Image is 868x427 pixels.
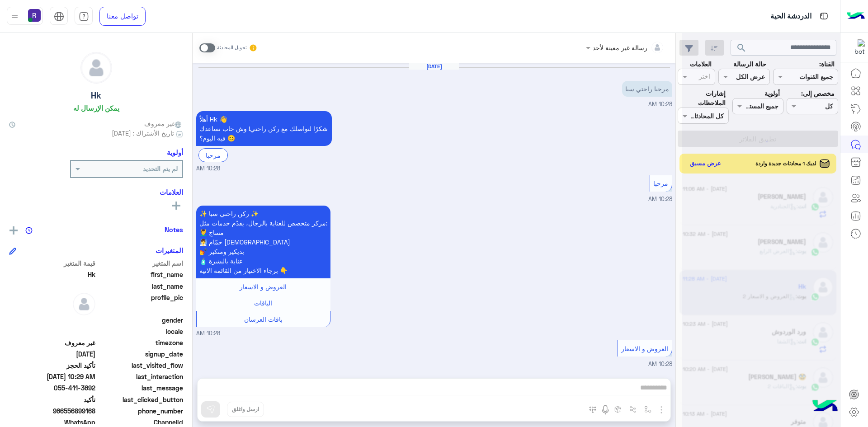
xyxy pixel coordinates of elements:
[97,372,184,381] span: last_interaction
[165,225,183,234] h6: Notes
[9,338,95,347] span: غير معروف
[227,402,264,417] button: ارسل واغلق
[699,71,712,83] div: اختر
[9,258,95,268] span: قيمة المتغير
[97,338,184,347] span: timezone
[97,349,184,359] span: signup_date
[97,315,184,325] span: gender
[97,406,184,416] span: phone_number
[809,391,841,422] img: hulul-logo.png
[9,327,95,336] span: null
[97,418,184,427] span: ChannelId
[97,383,184,393] span: last_message
[244,315,283,323] span: باقات العرسان
[770,10,811,23] p: الدردشة الحية
[9,349,95,359] span: 2025-08-21T07:28:08.783Z
[73,293,95,315] img: defaultAdmin.png
[79,11,89,22] img: tab
[144,119,183,128] span: غير معروف
[9,226,18,235] img: add
[753,134,769,150] div: loading...
[9,11,20,22] img: profile
[97,395,184,404] span: last_clicked_button
[112,128,174,138] span: تاريخ الأشتراك : [DATE]
[97,293,184,314] span: profile_pic
[75,7,93,26] a: tab
[167,148,183,156] h6: أولوية
[847,7,865,26] img: Logo
[198,148,228,162] div: مرحبا
[9,372,95,381] span: 2025-08-21T07:29:48.048Z
[99,7,146,26] a: تواصل معنا
[818,10,830,22] img: tab
[409,63,459,70] h6: [DATE]
[196,206,330,278] p: 21/8/2025, 10:28 AM
[240,283,287,291] span: العروض و الاسعار
[648,361,672,367] span: 10:28 AM
[196,164,220,173] span: 10:28 AM
[217,44,247,52] small: تحويل المحادثة
[97,282,184,291] span: last_name
[678,131,838,147] button: تطبيق الفلاتر
[849,39,865,56] img: 322853014244696
[622,81,672,97] p: 21/8/2025, 10:28 AM
[9,188,183,196] h6: العلامات
[156,246,183,254] h6: المتغيرات
[9,361,95,370] span: تأكيد الحجز
[196,329,220,338] span: 10:28 AM
[648,101,672,108] span: 10:28 AM
[9,383,95,393] span: 055-411-3692
[254,299,272,307] span: الباقات
[91,90,101,101] h5: Hk
[54,11,64,22] img: tab
[97,270,184,279] span: first_name
[25,227,33,234] img: notes
[9,315,95,325] span: null
[97,361,184,370] span: last_visited_flow
[653,179,668,187] span: مرحبا
[648,196,672,202] span: 10:28 AM
[28,9,41,22] img: userImage
[621,345,668,352] span: العروض و الاسعار
[81,52,112,83] img: defaultAdmin.png
[9,270,95,279] span: Hk
[9,418,95,427] span: 2
[9,395,95,404] span: تأكيد
[678,89,726,108] label: إشارات الملاحظات
[97,327,184,336] span: locale
[73,104,119,112] h6: يمكن الإرسال له
[196,111,332,146] p: 21/8/2025, 10:28 AM
[97,258,184,268] span: اسم المتغير
[9,406,95,416] span: 966556899168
